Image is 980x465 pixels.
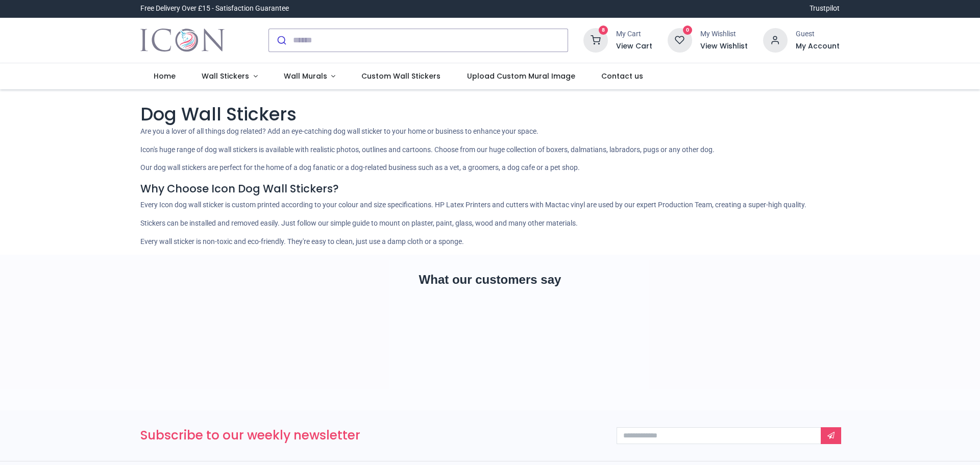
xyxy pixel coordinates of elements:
[599,26,608,35] sup: 8
[810,4,840,14] a: Trustpilot
[140,306,840,378] iframe: Customer reviews powered by Trustpilot
[601,71,643,81] span: Contact us
[140,218,840,229] p: Stickers can be installed and removed easily. Just follow our simple guide to mount on plaster, p...
[140,200,840,210] p: Every Icon dog wall sticker is custom printed according to your colour and size specifications. H...
[616,41,652,52] a: View Cart
[583,35,608,43] a: 8
[140,181,840,196] h4: Why Choose Icon Dog Wall Stickers?
[796,41,840,52] a: My Account
[202,71,249,81] span: Wall Stickers
[188,63,271,90] a: Wall Stickers
[269,29,293,52] button: Submit
[683,26,693,35] sup: 0
[140,102,840,127] h1: Dog Wall Stickers
[668,35,692,43] a: 0
[140,237,840,247] p: Every wall sticker is non-toxic and eco-friendly. They're easy to clean, just use a damp cloth or...
[284,71,327,81] span: Wall Murals
[140,4,289,14] div: Free Delivery Over £15 - Satisfaction Guarantee
[616,29,652,39] div: My Cart
[140,26,225,55] a: Logo of Icon Wall Stickers
[361,71,440,81] span: Custom Wall Stickers
[140,127,840,137] p: Are you a lover of all things dog related? Add an eye-catching dog wall sticker to your home or b...
[271,63,349,90] a: Wall Murals
[140,163,840,173] p: Our dog wall stickers are perfect for the home of a dog fanatic or a dog-related business such as...
[700,29,748,39] div: My Wishlist
[140,271,840,288] h2: What our customers say
[140,145,840,155] p: Icon's huge range of dog wall stickers is available with realistic photos, outlines and cartoons....
[467,71,575,81] span: Upload Custom Mural Image
[700,41,748,52] a: View Wishlist
[154,71,176,81] span: Home
[140,427,601,444] h3: Subscribe to our weekly newsletter
[796,29,840,39] div: Guest
[140,26,225,55] img: Icon Wall Stickers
